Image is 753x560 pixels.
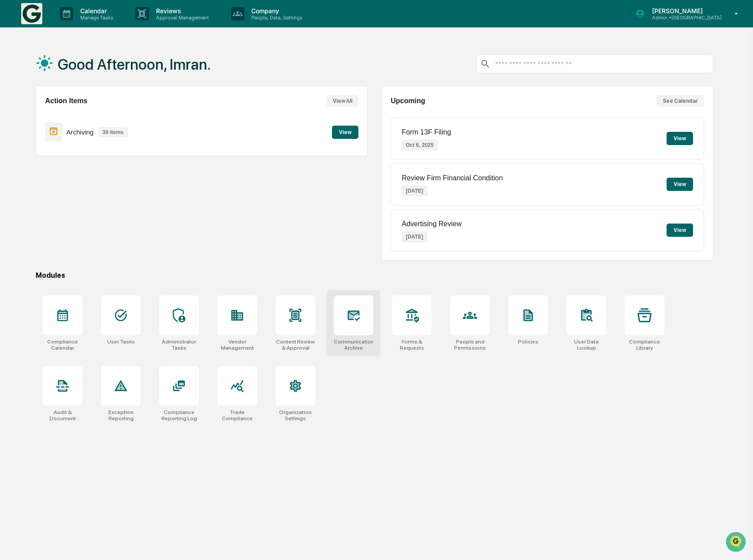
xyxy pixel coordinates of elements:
iframe: Open customer support [725,531,749,555]
p: Manage Tasks [73,15,118,21]
div: Audit & Document Logs [43,409,82,422]
div: Organization Settings [276,409,315,422]
div: Exception Reporting [101,409,141,422]
p: Form 13F Filing [402,128,451,136]
button: View [332,126,358,139]
h2: Upcoming [391,97,425,105]
div: Trade Compliance [217,409,257,422]
p: Archiving [67,128,94,136]
button: See Calendar [656,95,704,107]
a: 🔎Data Lookup [5,124,59,140]
button: View [667,224,693,237]
p: People, Data, Settings [244,15,307,21]
div: Compliance Library [625,339,664,351]
span: Pylon [88,149,107,156]
p: Company [244,7,307,15]
div: User Data Lookup [567,339,606,351]
button: View [667,178,693,191]
div: Policies [518,339,538,345]
span: Data Lookup [18,128,56,137]
img: 1746055101610-c473b297-6a78-478c-a979-82029cc54cd1 [9,67,25,83]
div: Forms & Requests [392,339,432,351]
p: Advertising Review [402,220,462,228]
span: Preclearance [18,111,57,120]
p: [DATE] [402,231,427,242]
span: Attestations [73,111,109,120]
h2: Action Items [45,97,87,105]
img: logo [21,3,42,24]
div: User Tasks [107,339,135,345]
div: Administrator Tasks [159,339,199,351]
h1: Good Afternoon, Imran. [58,56,211,73]
p: [PERSON_NAME] [645,7,722,15]
div: 🔎 [9,129,16,136]
div: Compliance Reporting Log [159,409,199,422]
div: Modules [36,271,713,280]
a: 🗄️Attestations [60,108,113,123]
button: View [667,132,693,145]
a: Powered byPylon [62,149,107,156]
div: 🖐️ [9,112,16,119]
p: Reviews [149,7,213,15]
div: Content Review & Approval [276,339,315,351]
a: View [332,127,358,136]
p: 39 items [98,127,128,137]
div: Compliance Calendar [43,339,82,351]
div: People and Permissions [450,339,490,351]
p: Calendar [73,7,118,15]
p: Review Firm Financial Condition [402,174,503,182]
div: Start new chat [30,67,145,76]
p: Approval Management [149,15,213,21]
p: Oct 6, 2025 [402,140,437,150]
div: We're available if you need us! [30,76,112,83]
p: Admin • [GEOGRAPHIC_DATA] [645,15,722,21]
p: How can we help? [9,19,160,33]
div: Communications Archive [334,339,373,351]
div: Vendor Management [217,339,257,351]
p: [DATE] [402,186,427,196]
div: 🗄️ [64,112,71,119]
a: 🖐️Preclearance [5,108,60,123]
button: Start new chat [150,70,160,81]
button: View All [327,95,358,107]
